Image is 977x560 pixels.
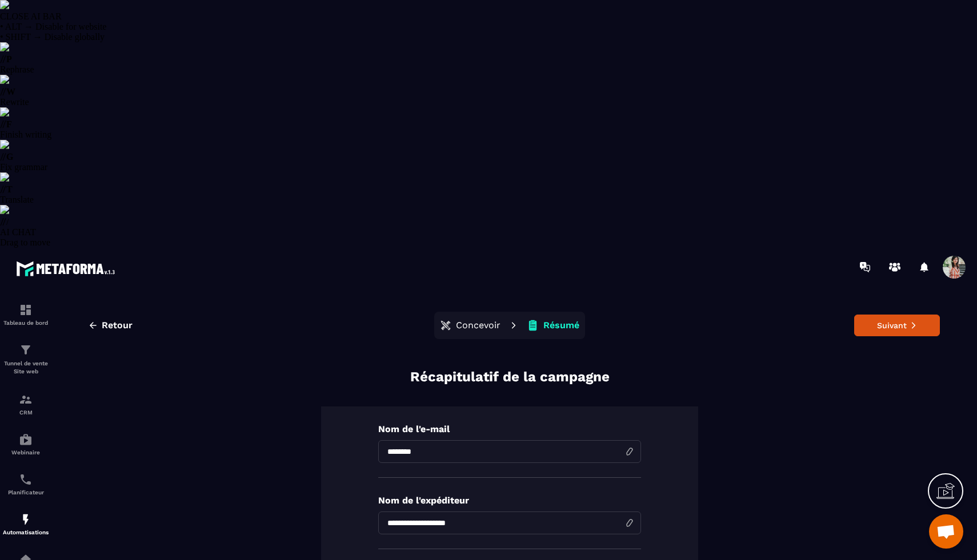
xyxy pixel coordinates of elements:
p: Webinaire [3,449,49,456]
p: Planificateur [3,489,49,495]
img: scheduler [19,473,33,486]
p: Concevoir [456,320,500,331]
button: Résumé [523,314,583,337]
img: automations [19,513,33,526]
a: formationformationTableau de bord [3,295,49,335]
p: Nom de l'expéditeur [378,495,641,506]
img: formation [19,343,33,357]
div: Ouvrir le chat [929,514,963,549]
button: Concevoir [437,314,504,337]
img: formation [19,303,33,317]
p: Nom de l'e-mail [378,424,641,434]
a: formationformationCRM [3,384,49,424]
p: Tableau de bord [3,320,49,326]
img: formation [19,393,33,406]
p: Résumé [543,320,579,331]
a: automationsautomationsAutomatisations [3,504,49,544]
button: Retour [79,315,141,336]
p: Tunnel de vente Site web [3,360,49,376]
img: logo [16,258,119,279]
p: Automatisations [3,529,49,535]
p: CRM [3,409,49,416]
a: formationformationTunnel de vente Site web [3,335,49,384]
a: automationsautomationsWebinaire [3,424,49,464]
span: Retour [102,320,133,331]
button: Suivant [854,315,940,336]
a: schedulerschedulerPlanificateur [3,464,49,504]
p: Récapitulatif de la campagne [410,368,610,386]
img: automations [19,433,33,446]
